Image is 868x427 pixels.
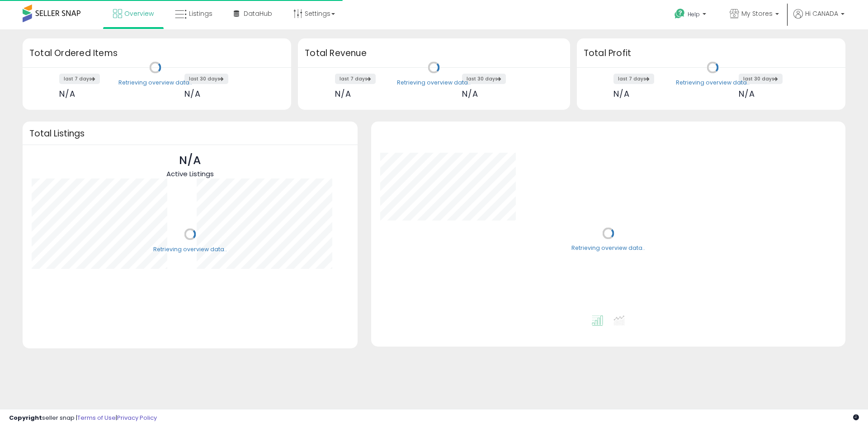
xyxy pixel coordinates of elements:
span: Help [688,10,700,18]
span: Hi CANADA [805,9,838,18]
div: Retrieving overview data.. [118,79,192,87]
span: My Stores [741,9,773,18]
a: Help [667,1,715,29]
div: Retrieving overview data.. [676,79,750,87]
span: Listings [189,9,212,18]
div: Retrieving overview data.. [153,245,227,253]
div: Retrieving overview data.. [571,244,645,253]
a: Hi CANADA [793,9,844,29]
div: Retrieving overview data.. [397,79,471,87]
span: DataHub [244,9,272,18]
i: Get Help [674,8,685,19]
span: Overview [124,9,154,18]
